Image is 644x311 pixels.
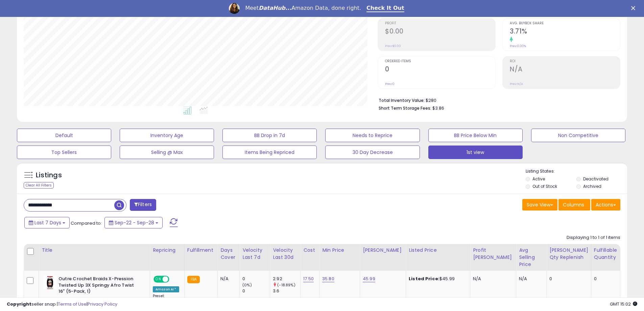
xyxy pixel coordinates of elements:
div: Cost [303,247,316,254]
img: 514tIjvkVCL._SL40_.jpg [43,276,57,289]
button: Inventory Age [120,129,214,142]
small: (-18.89%) [277,282,295,288]
div: Amazon AI * [153,286,179,292]
span: Columns [563,201,584,208]
div: Listed Price [409,247,467,254]
button: Save View [522,199,557,210]
div: [PERSON_NAME] Qty Replenish [549,247,588,261]
h2: $0.00 [385,27,495,37]
th: Please note that this number is a calculation based on your required days of coverage and your ve... [547,244,591,271]
h5: Listings [36,171,62,180]
div: Displaying 1 to 1 of 1 items [567,235,620,241]
span: ROI [510,60,620,63]
button: Top Sellers [17,146,111,159]
p: Listing States: [526,168,627,175]
div: $45.99 [409,276,465,282]
button: 1st view [428,146,523,159]
button: BB Drop in 7d [222,129,317,142]
button: Last 7 Days [24,217,70,228]
button: Filters [130,199,156,211]
div: Velocity Last 30d [273,247,297,261]
button: Selling @ Max [120,146,214,159]
small: Prev: 0 [385,82,395,86]
b: Outre Crochet Braids X-Pression Twisted Up 3X Springy Afro Twist 16" (5-Pack, 1) [58,276,141,296]
small: Prev: $0.00 [385,44,401,48]
h2: 0 [385,65,495,74]
div: Title [42,247,147,254]
i: DataHub... [259,5,291,11]
b: Listed Price: [409,275,439,282]
button: Non Competitive [531,129,625,142]
a: Check It Out [366,5,404,12]
div: N/A [519,276,541,282]
span: Last 7 Days [34,219,61,226]
button: Actions [591,199,620,210]
b: Total Inventory Value: [379,97,425,103]
label: Out of Stock [532,183,557,189]
label: Deactivated [583,176,609,182]
span: Ordered Items [385,60,495,63]
div: 0 [549,276,586,282]
button: Default [17,129,111,142]
h2: N/A [510,65,620,74]
div: N/A [220,276,234,282]
div: Close [631,6,638,10]
div: 3.6 [273,288,300,294]
h2: 3.71% [510,27,620,37]
label: Active [532,176,545,182]
div: Meet Amazon Data, done right. [245,5,361,12]
span: Compared to: [71,220,102,226]
small: (0%) [242,282,252,288]
div: Fulfillable Quantity [594,247,617,261]
button: Columns [558,199,590,210]
a: Terms of Use [58,301,87,307]
a: 35.80 [322,275,334,282]
span: 2025-10-6 15:02 GMT [610,301,637,307]
strong: Copyright [7,301,31,307]
div: N/A [473,276,511,282]
button: Sep-22 - Sep-28 [104,217,163,228]
div: Fulfillment [187,247,215,254]
img: Profile image for Georgie [229,3,240,14]
button: Items Being Repriced [222,146,317,159]
small: Prev: N/A [510,82,523,86]
a: Privacy Policy [88,301,117,307]
b: Short Term Storage Fees: [379,105,431,111]
div: Repricing [153,247,182,254]
li: $280 [379,96,615,104]
span: Profit [385,22,495,25]
div: seller snap | | [7,301,117,308]
span: OFF [168,276,179,282]
div: 0 [242,276,270,282]
small: Prev: 0.00% [510,44,526,48]
div: 0 [594,276,615,282]
button: BB Price Below Min [428,129,523,142]
div: Min Price [322,247,357,254]
a: 17.50 [303,275,314,282]
div: Clear All Filters [24,182,54,188]
div: Profit [PERSON_NAME] [473,247,513,261]
span: Avg. Buybox Share [510,22,620,25]
div: Velocity Last 7d [242,247,267,261]
div: 0 [242,288,270,294]
div: [PERSON_NAME] [363,247,403,254]
div: 2.92 [273,276,300,282]
label: Archived [583,183,601,189]
span: ON [154,276,163,282]
span: Sep-22 - Sep-28 [115,219,154,226]
div: Days Cover [220,247,237,261]
button: 30 Day Decrease [325,146,420,159]
button: Needs to Reprice [325,129,420,142]
span: $3.86 [432,105,444,111]
div: Avg Selling Price [519,247,544,268]
a: 45.99 [363,275,375,282]
small: FBA [187,276,200,283]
